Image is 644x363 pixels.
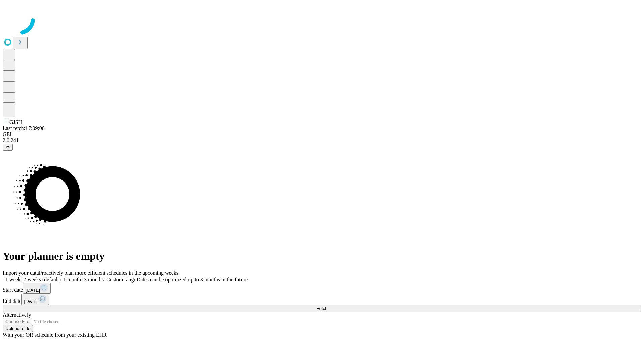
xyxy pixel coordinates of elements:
[39,270,180,276] span: Proactively plan more efficient schedules in the upcoming weeks.
[3,137,641,144] div: 2.0.241
[21,294,49,305] button: [DATE]
[316,306,327,311] span: Fetch
[3,144,13,151] button: @
[3,125,45,131] span: Last fetch: 17:09:00
[3,131,641,137] div: GEI
[23,277,61,282] span: 2 weeks (default)
[3,332,107,338] span: With your OR schedule from your existing EHR
[26,288,40,293] span: [DATE]
[84,277,104,282] span: 3 months
[3,250,641,263] h1: Your planner is empty
[137,277,249,282] span: Dates can be optimized up to 3 months in the future.
[9,119,22,125] span: GJSH
[63,277,81,282] span: 1 month
[3,305,641,312] button: Fetch
[23,283,51,294] button: [DATE]
[3,283,641,294] div: Start date
[3,312,31,318] span: Alternatively
[24,299,38,304] span: [DATE]
[5,277,21,282] span: 1 week
[106,277,136,282] span: Custom range
[3,270,39,276] span: Import your data
[5,145,10,150] span: @
[3,325,33,332] button: Upload a file
[3,294,641,305] div: End date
